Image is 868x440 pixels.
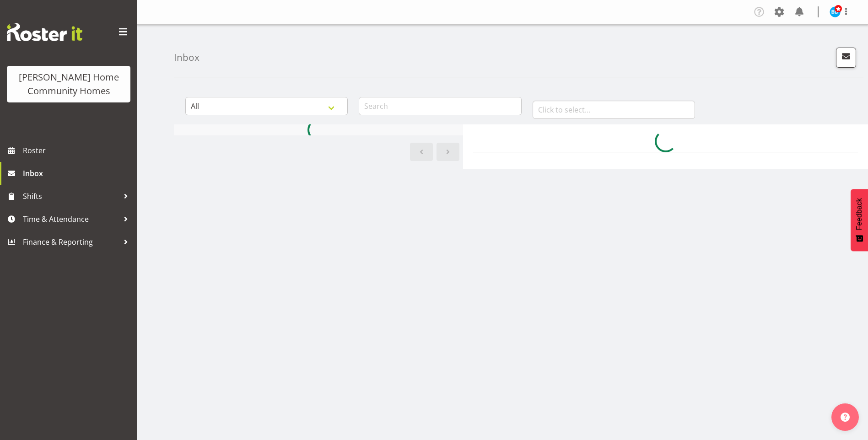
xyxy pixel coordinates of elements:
[23,235,119,249] span: Finance & Reporting
[851,189,868,251] button: Feedback - Show survey
[437,143,459,161] a: Next page
[16,70,121,98] div: [PERSON_NAME] Home Community Homes
[7,23,82,41] img: Rosterit website logo
[533,101,695,119] input: Click to select...
[855,198,863,230] span: Feedback
[23,144,133,157] span: Roster
[174,52,199,63] h4: Inbox
[23,189,119,203] span: Shifts
[359,97,521,115] input: Search
[410,143,433,161] a: Previous page
[841,413,850,422] img: help-xxl-2.png
[830,6,841,17] img: barbara-dunlop8515.jpg
[23,212,119,226] span: Time & Attendance
[23,166,133,180] span: Inbox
